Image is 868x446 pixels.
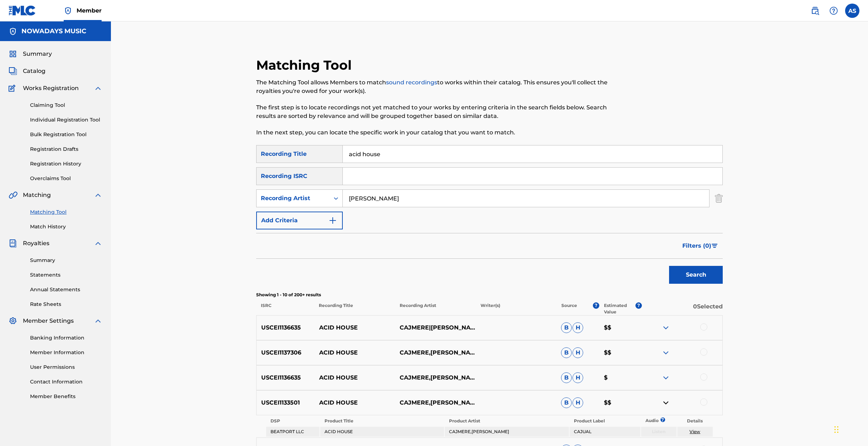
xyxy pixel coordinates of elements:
img: contract [662,398,670,407]
div: Help [826,4,841,18]
p: Audio [641,417,650,424]
a: Registration Drafts [30,145,102,153]
img: expand [662,348,670,357]
th: Product Artist [445,416,569,426]
img: Delete Criterion [715,189,723,207]
p: Estimated Value [604,302,635,315]
p: CAJMERE,[PERSON_NAME] [395,398,476,407]
a: Statements [30,271,102,279]
a: Summary [30,257,102,264]
a: Matching Tool [30,208,102,216]
p: CAJMERE|[PERSON_NAME] [395,323,476,332]
div: Recording Artist [261,194,325,203]
span: B [561,322,572,333]
img: 9d2ae6d4665cec9f34b9.svg [328,216,337,225]
img: Catalog [9,67,17,75]
span: Summary [23,50,52,58]
img: filter [712,244,718,248]
th: Details [677,416,713,426]
p: Source [561,302,577,315]
span: Royalties [23,239,49,248]
p: USCEI1133501 [257,398,314,407]
span: H [572,347,583,358]
span: B [561,347,572,358]
img: expand [94,317,102,325]
p: Showing 1 - 10 of 200+ results [256,292,723,298]
img: Matching [9,191,18,199]
a: Match History [30,223,102,231]
form: Search Form [256,145,723,287]
a: Member Benefits [30,393,102,400]
th: Product Label [570,416,640,426]
div: Drag [834,419,839,440]
p: ACID HOUSE [314,398,395,407]
img: Royalties [9,239,17,248]
span: B [561,397,572,408]
p: Recording Artist [395,302,476,315]
img: expand [94,191,102,199]
a: SummarySummary [9,50,52,58]
a: Member Information [30,349,102,356]
iframe: Chat Widget [832,412,868,446]
a: User Permissions [30,363,102,371]
span: H [572,322,583,333]
p: $$ [599,323,642,332]
p: Writer(s) [476,302,556,315]
p: $ [599,373,642,382]
p: ACID HOUSE [314,373,395,382]
p: USCEI1136635 [257,323,314,332]
img: MLC Logo [9,5,36,16]
p: ACID HOUSE [314,323,395,332]
p: The Matching Tool allows Members to match to works within their catalog. This ensures you'll coll... [256,78,615,95]
img: expand [662,323,670,332]
span: H [572,397,583,408]
p: ACID HOUSE [314,348,395,357]
span: Member [77,6,102,15]
p: CAJMERE,[PERSON_NAME] [395,348,476,357]
p: ISRC [256,302,314,315]
a: Banking Information [30,334,102,342]
p: USCEI1137306 [257,348,314,357]
button: Search [669,266,723,284]
a: Bulk Registration Tool [30,131,102,138]
span: Matching [23,191,51,199]
td: ACID HOUSE [320,427,444,437]
a: Rate Sheets [30,301,102,308]
h2: Matching Tool [256,57,355,73]
span: Works Registration [23,84,79,93]
img: help [829,6,838,15]
a: Claiming Tool [30,101,102,109]
img: expand [662,373,670,382]
span: ? [593,302,599,309]
p: The first step is to locate recordings not yet matched to your works by entering criteria in the ... [256,103,615,120]
p: Recording Title [314,302,395,315]
img: Top Rightsholder [64,6,72,15]
img: expand [94,239,102,248]
div: User Menu [845,4,859,18]
a: CatalogCatalog [9,67,45,75]
a: Overclaims Tool [30,175,102,182]
span: Member Settings [23,317,74,325]
a: sound recordings [386,79,437,86]
button: Add Criteria [256,212,343,229]
img: expand [94,84,102,93]
td: CAJUAL [570,427,640,437]
img: Summary [9,50,17,58]
h5: NOWADAYS MUSIC [21,27,86,35]
p: $$ [599,348,642,357]
th: DSP [266,416,320,426]
img: Works Registration [9,84,18,93]
iframe: Resource Center [848,308,868,369]
span: B [561,372,572,383]
span: ? [635,302,642,309]
a: Contact Information [30,378,102,386]
a: Individual Registration Tool [30,116,102,124]
td: BEATPORT LLC [266,427,320,437]
a: View [689,429,700,434]
td: CAJMERE,[PERSON_NAME] [445,427,569,437]
span: H [572,372,583,383]
p: Listen [641,428,677,435]
img: Accounts [9,27,17,36]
